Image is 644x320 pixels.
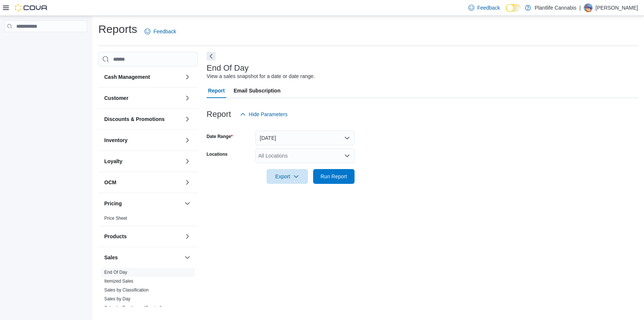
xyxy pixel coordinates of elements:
[267,169,308,184] button: Export
[207,73,315,80] div: View a sales snapshot for a date or date range.
[584,3,593,12] div: David Strum
[506,4,521,12] input: Dark Mode
[183,73,192,81] button: Cash Management
[104,278,133,284] span: Itemized Sales
[207,64,249,73] h3: End Of Day
[104,233,182,240] button: Products
[207,151,228,157] label: Locations
[104,115,165,123] h3: Discounts & Promotions
[104,94,182,102] button: Customer
[465,0,503,15] a: Feedback
[249,111,288,118] span: Hide Parameters
[104,233,127,240] h3: Products
[183,199,192,208] button: Pricing
[104,215,127,221] span: Price Sheet
[104,296,131,302] span: Sales by Day
[535,3,576,12] p: Plantlife Cannabis
[207,52,216,61] button: Next
[321,173,347,180] span: Run Report
[104,287,149,293] span: Sales by Classification
[98,214,198,226] div: Pricing
[596,3,638,12] p: [PERSON_NAME]
[104,179,182,186] button: OCM
[104,115,182,123] button: Discounts & Promotions
[183,94,192,102] button: Customer
[104,137,182,144] button: Inventory
[104,158,122,165] h3: Loyalty
[255,131,355,145] button: [DATE]
[477,4,500,11] span: Feedback
[183,136,192,145] button: Inventory
[104,73,150,81] h3: Cash Management
[104,158,182,165] button: Loyalty
[237,107,291,122] button: Hide Parameters
[15,4,48,11] img: Cova
[183,253,192,262] button: Sales
[104,270,127,275] a: End Of Day
[104,296,131,302] a: Sales by Day
[104,269,127,275] span: End Of Day
[271,169,304,184] span: Export
[104,254,182,261] button: Sales
[104,305,162,311] span: Sales by Employee (Created)
[104,200,122,207] h3: Pricing
[579,3,581,12] p: |
[207,110,231,119] h3: Report
[104,254,118,261] h3: Sales
[104,287,149,293] a: Sales by Classification
[344,153,350,159] button: Open list of options
[104,179,116,186] h3: OCM
[208,83,225,98] span: Report
[313,169,355,184] button: Run Report
[207,134,233,139] label: Date Range
[4,34,87,51] nav: Complex example
[104,216,127,221] a: Price Sheet
[104,137,128,144] h3: Inventory
[234,83,281,98] span: Email Subscription
[104,94,128,102] h3: Customer
[153,28,176,35] span: Feedback
[183,157,192,166] button: Loyalty
[104,305,162,310] a: Sales by Employee (Created)
[183,232,192,241] button: Products
[142,24,179,39] a: Feedback
[104,73,182,81] button: Cash Management
[183,178,192,187] button: OCM
[183,115,192,124] button: Discounts & Promotions
[104,279,133,284] a: Itemized Sales
[98,22,137,37] h1: Reports
[104,200,182,207] button: Pricing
